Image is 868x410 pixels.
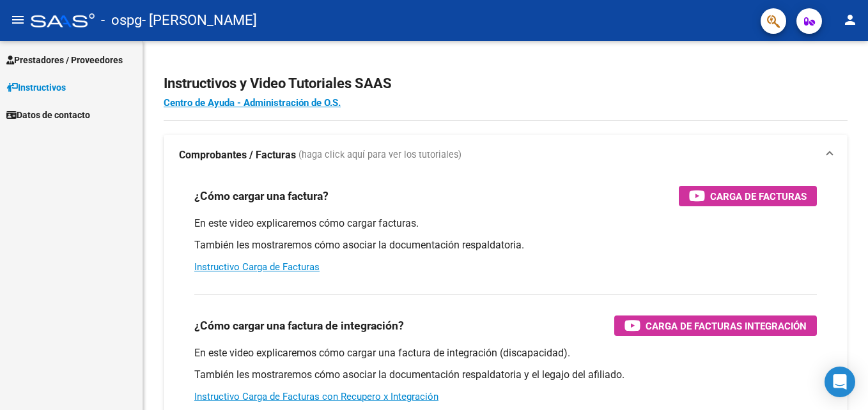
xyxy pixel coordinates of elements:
[194,368,817,382] p: También les mostraremos cómo asociar la documentación respaldatoria y el legajo del afiliado.
[614,315,817,336] button: Carga de Facturas Integración
[164,72,848,96] h2: Instructivos y Video Tutoriales SAAS
[179,148,296,162] strong: Comprobantes / Facturas
[194,317,404,335] h3: ¿Cómo cargar una factura de integración?
[194,391,438,402] a: Instructivo Carga de Facturas con Recupero x Integración
[194,216,817,231] p: En este video explicaremos cómo cargar facturas.
[101,6,142,34] span: - ospg
[142,6,257,34] span: - [PERSON_NAME]
[194,238,817,252] p: También les mostraremos cómo asociar la documentación respaldatoria.
[6,108,90,122] span: Datos de contacto
[825,367,855,397] div: Open Intercom Messenger
[194,346,817,360] p: En este video explicaremos cómo cargar una factura de integración (discapacidad).
[842,12,858,27] mat-icon: person
[679,186,817,206] button: Carga de Facturas
[710,188,807,204] span: Carga de Facturas
[194,187,329,205] h3: ¿Cómo cargar una factura?
[298,148,461,162] span: (haga click aquí para ver los tutoriales)
[10,12,26,27] mat-icon: menu
[164,97,341,109] a: Centro de Ayuda - Administración de O.S.
[194,261,320,273] a: Instructivo Carga de Facturas
[646,318,807,334] span: Carga de Facturas Integración
[6,80,66,95] span: Instructivos
[164,135,848,176] mat-expansion-panel-header: Comprobantes / Facturas (haga click aquí para ver los tutoriales)
[6,53,123,67] span: Prestadores / Proveedores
